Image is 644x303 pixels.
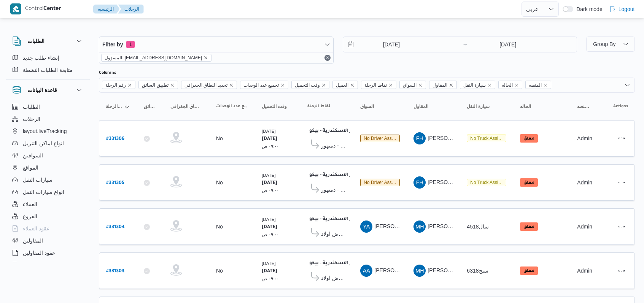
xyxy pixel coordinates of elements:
[523,269,534,273] b: معلق
[619,5,635,14] span: Logout
[216,267,223,274] div: No
[102,81,135,89] span: رقم الرحلة
[429,81,457,89] span: المقاول
[23,260,54,270] span: اجهزة التليفون
[262,128,276,133] small: [DATE]
[350,83,355,87] button: Remove العميل from selection in this group
[467,224,488,230] span: سال4518
[262,225,277,230] b: [DATE]
[413,265,426,277] div: Maroah Husam Aldin Saad Ala
[6,101,90,265] div: قاعدة البيانات
[23,102,40,111] span: الطلبات
[613,103,628,109] span: Actions
[520,178,538,187] span: معلق
[467,135,506,142] span: No Truck Assigned
[243,81,279,89] span: تجميع عدد الوحدات
[118,5,144,14] button: الرحلات
[415,221,424,233] span: MH
[142,81,168,89] span: تطبيق السائق
[615,176,628,189] button: Actions
[321,229,347,238] span: معرض اولاد [PERSON_NAME] مول [PERSON_NAME] - المنوفية
[8,273,32,295] iframe: chat widget
[103,100,133,113] button: رقم الرحلةSorted in descending order
[523,181,534,185] b: معلق
[23,187,64,197] span: انواع سيارات النقل
[463,42,468,47] div: →
[280,83,285,87] button: Remove تجميع عدد الوحدات from selection in this group
[12,86,84,95] button: قاعدة البيانات
[615,265,628,277] button: Actions
[343,37,429,52] input: Press the down key to open a popover containing a calendar.
[364,136,403,141] span: No driver assigned
[364,81,386,89] span: نقاط الرحلة
[216,135,223,142] div: No
[520,222,538,231] span: معلق
[374,223,418,229] span: [PERSON_NAME]
[23,151,43,160] span: السواقين
[309,261,387,266] b: مخزن فرونت دور الاسكندرية - بيكو
[9,210,87,222] button: الفروع
[593,41,615,47] span: Group By
[262,269,277,274] b: [DATE]
[101,54,211,62] span: المسؤول: mostafa.elrouby@illa.com.eg
[229,83,234,87] button: Remove تحديد النطاق الجغرافى from selection in this group
[23,224,49,233] span: عقود العملاء
[586,36,635,52] button: Group By
[23,248,55,257] span: عقود المقاولين
[467,268,488,274] span: سبح6318
[360,135,400,142] span: No Driver Assigned
[105,81,126,89] span: رقم الرحلة
[309,128,387,134] b: مخزن فرونت دور الاسكندرية - بيكو
[470,136,508,141] span: No truck assigned
[416,132,423,144] span: FH
[262,103,287,109] span: وقت التحميل
[615,132,628,144] button: Actions
[360,265,372,277] div: Amaro Aatf Slah Abadaliqadr
[23,65,73,75] span: متابعة الطلبات النشطة
[262,188,279,193] small: ٠٩:٠٠ ص
[9,186,87,198] button: انواع سيارات النقل
[467,179,506,186] span: No Truck Assigned
[9,235,87,247] button: المقاولين
[321,273,347,282] span: معرض اولاد [PERSON_NAME] مول [PERSON_NAME] - المنوفية
[361,81,396,89] span: نقاط الرحلة
[216,103,248,109] span: تجميع عدد الوحدات
[574,100,593,113] button: المنصه
[615,221,628,233] button: Actions
[23,163,38,172] span: المواقع
[9,174,87,186] button: سيارات النقل
[577,224,592,230] span: Admin
[449,83,453,87] button: Remove المقاول from selection in this group
[464,100,509,113] button: سيارة النقل
[141,100,160,113] button: تطبيق السائق
[106,181,124,186] b: # 331305
[517,100,566,113] button: الحاله
[23,139,64,148] span: انواع اماكن التنزيل
[470,180,508,185] span: No truck assigned
[23,114,40,124] span: الرحلات
[23,236,43,245] span: المقاولين
[167,100,205,113] button: تحديد النطاق الجغرافى
[9,198,87,210] button: العملاء
[23,175,52,184] span: سيارات النقل
[9,247,87,259] button: عقود المقاولين
[428,267,482,273] span: [PERSON_NAME] على
[126,41,135,48] span: 1 active filters
[106,225,125,230] b: # 331304
[99,70,116,76] label: Columns
[360,179,400,186] span: No Driver Assigned
[624,82,630,88] button: Open list of options
[321,83,326,87] button: Remove وقت التحميل from selection in this group
[106,222,125,232] a: #331304
[106,133,124,144] a: #331306
[360,221,372,233] div: Yasr Abadaljwad Aljmail Abadaljwad
[27,36,45,46] h3: الطلبات
[410,100,456,113] button: المقاول
[170,103,202,109] span: تحديد النطاق الجغرافى
[323,53,332,62] button: Remove
[514,83,519,87] button: Remove الحاله from selection in this group
[428,179,484,185] span: [PERSON_NAME]ه تربو
[307,103,330,109] span: نقاط الرحلة
[106,269,124,274] b: # 331303
[413,103,428,109] span: المقاول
